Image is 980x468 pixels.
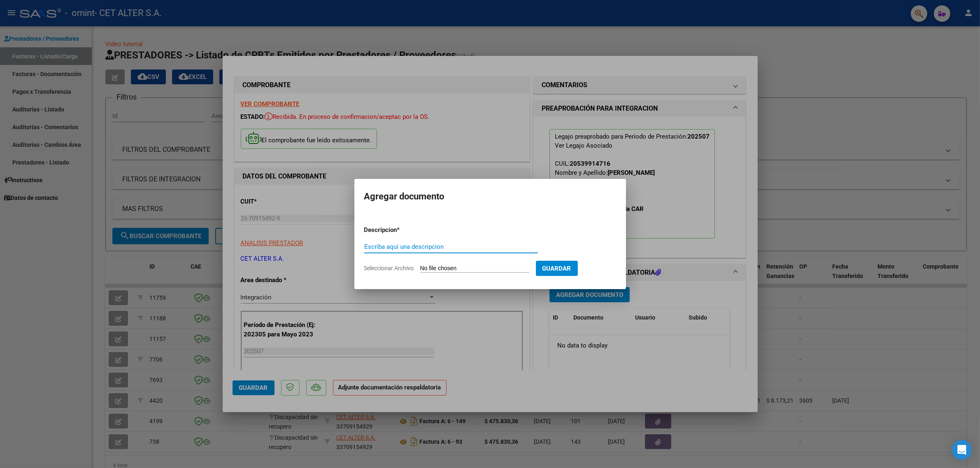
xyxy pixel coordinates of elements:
h2: Agregar documento [364,189,616,204]
button: Guardar [536,261,578,276]
p: Descripcion [364,225,440,235]
div: Open Intercom Messenger [952,440,972,460]
span: Guardar [542,265,571,272]
span: Seleccionar Archivo [364,265,414,271]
